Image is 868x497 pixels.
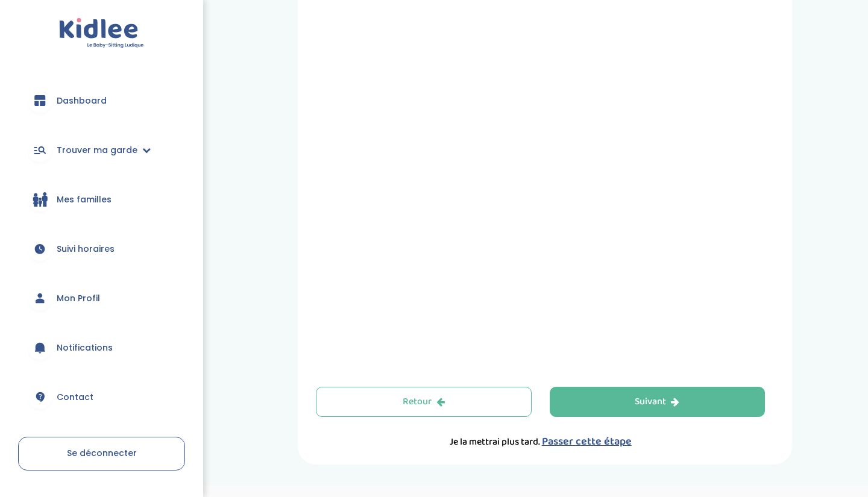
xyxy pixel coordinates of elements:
[550,387,766,417] button: Suivant
[57,342,113,354] span: Notifications
[57,95,107,107] span: Dashboard
[57,391,93,404] span: Contact
[67,447,137,459] span: Se déconnecter
[316,387,532,417] button: Retour
[542,433,632,450] span: Passer cette étape
[18,128,185,172] a: Trouver ma garde
[57,243,115,255] span: Suivi horaires
[18,277,185,320] a: Mon Profil
[18,79,185,122] a: Dashboard
[18,227,185,270] a: Suivi horaires
[18,375,185,419] a: Contact
[450,434,540,449] span: Je la mettrai plus tard.
[59,18,144,49] img: logo.svg
[403,395,445,409] div: Retour
[18,178,185,221] a: Mes familles
[57,193,112,206] span: Mes familles
[635,395,679,409] div: Suivant
[18,326,185,369] a: Notifications
[18,437,185,470] a: Se déconnecter
[57,144,137,157] span: Trouver ma garde
[57,292,100,305] span: Mon Profil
